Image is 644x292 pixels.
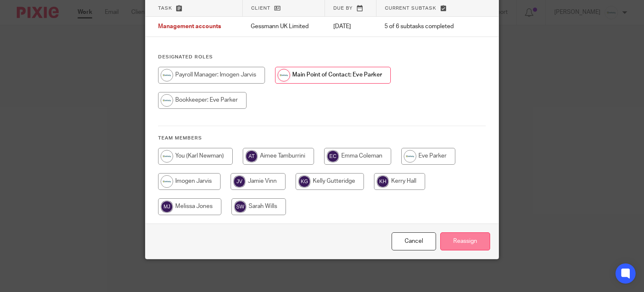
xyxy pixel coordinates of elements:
span: Due by [333,6,353,11]
p: [DATE] [333,22,368,31]
p: Gessmann UK Limited [251,22,316,31]
input: Reassign [440,232,490,250]
a: Close this dialog window [392,232,436,250]
span: Task [158,6,172,11]
span: Current subtask [385,6,436,11]
span: Management accounts [158,24,221,30]
td: 5 of 6 subtasks completed [376,17,471,37]
h4: Team members [158,135,486,142]
span: Client [251,6,270,11]
h4: Designated Roles [158,54,486,61]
